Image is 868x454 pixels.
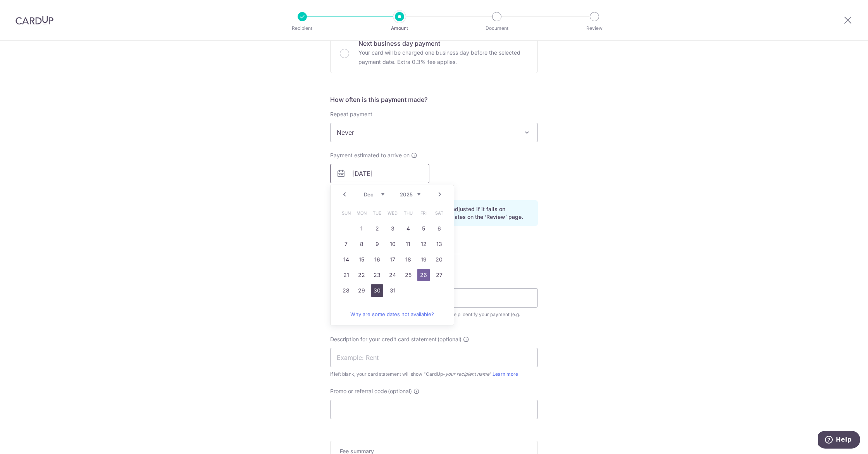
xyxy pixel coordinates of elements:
span: Description for your credit card statement [330,335,437,343]
a: 18 [402,253,414,266]
a: Prev [340,190,349,199]
a: 12 [417,238,430,250]
a: 5 [417,222,430,235]
span: Wednesday [386,207,399,219]
span: (optional) [437,335,462,343]
span: Never [331,123,537,142]
a: 6 [433,222,445,235]
p: Amount [371,24,428,32]
a: 3 [386,222,399,235]
p: Review [566,24,623,32]
a: 19 [417,253,430,266]
span: Friday [417,207,430,219]
span: (optional) [388,387,412,395]
p: Your card will be charged one business day before the selected payment date. Extra 0.3% fee applies. [358,48,528,67]
a: 4 [402,222,414,235]
p: Next business day payment [358,39,528,48]
a: 29 [355,284,368,297]
a: Next [435,190,444,199]
a: 7 [340,238,352,250]
a: 10 [386,238,399,250]
a: 1 [355,222,368,235]
a: 30 [371,284,383,297]
a: 21 [340,269,352,281]
a: 27 [433,269,445,281]
div: If left blank, your card statement will show "CardUp- ". [330,370,538,378]
span: Thursday [402,207,414,219]
span: Promo or referral code [330,387,387,395]
a: 11 [402,238,414,250]
span: Payment estimated to arrive on [330,151,410,159]
a: 26 [417,269,430,281]
iframe: Opens a widget where you can find more information [818,431,860,450]
a: 8 [355,238,368,250]
a: 31 [386,284,399,297]
a: 25 [402,269,414,281]
a: 28 [340,284,352,297]
a: 16 [371,253,383,266]
input: DD / MM / YYYY [330,164,429,183]
i: your recipient name [445,371,489,377]
a: 20 [433,253,445,266]
a: 9 [371,238,383,250]
span: Tuesday [371,207,383,219]
span: Saturday [433,207,445,219]
span: Sunday [340,207,352,219]
span: Never [330,123,538,142]
a: Learn more [493,371,518,377]
h5: How often is this payment made? [330,95,538,104]
a: Why are some dates not available? [340,306,444,322]
a: 2 [371,222,383,235]
p: Document [468,24,525,32]
p: Recipient [274,24,331,32]
a: 23 [371,269,383,281]
a: 13 [433,238,445,250]
img: CardUp [15,15,53,25]
a: 14 [340,253,352,266]
a: 15 [355,253,368,266]
label: Repeat payment [330,110,372,118]
a: 22 [355,269,368,281]
a: 24 [386,269,399,281]
input: Example: Rent [330,348,538,367]
a: 17 [386,253,399,266]
span: Monday [355,207,368,219]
